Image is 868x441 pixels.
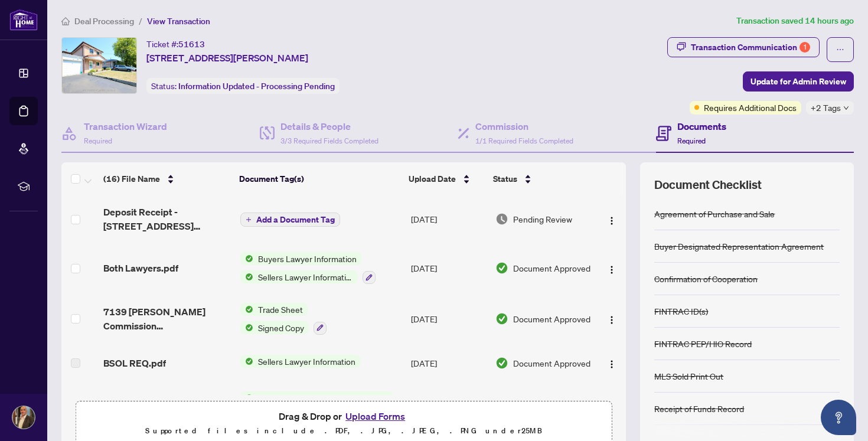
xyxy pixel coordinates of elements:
td: [DATE] [406,344,491,382]
span: Buyer Designated Representation Agreement [253,391,393,404]
img: Status Icon [240,321,253,334]
th: Status [488,162,593,195]
img: Status Icon [240,355,253,368]
div: Buyer Designated Representation Agreement [654,240,824,253]
img: Document Status [495,213,508,226]
span: Information Updated - Processing Pending [178,81,335,92]
span: 2_DigiSign_371_Buyer_Designated_Representation_Agreement_-_PropTx-[PERSON_NAME].pdf [103,393,230,421]
button: Status IconBuyer Designated Representation Agreement [240,391,393,423]
th: (16) File Name [99,162,234,195]
span: Signed Copy [253,321,309,334]
h4: Commission [475,119,573,133]
span: Required [677,136,706,145]
button: Logo [602,309,621,328]
button: Logo [602,259,621,277]
span: BSOL REQ.pdf [103,356,166,370]
img: IMG-W12348154_1.jpg [62,38,136,93]
div: FINTRAC PEP/HIO Record [654,337,752,350]
span: Pending Review [513,213,572,226]
div: MLS Sold Print Out [654,370,723,383]
button: Update for Admin Review [743,71,854,92]
span: 3/3 Required Fields Completed [280,136,378,145]
span: Sellers Lawyer Information [253,270,358,283]
span: down [843,105,849,111]
span: Deposit Receipt - [STREET_ADDRESS][PERSON_NAME]pdf [103,205,230,233]
img: Status Icon [240,270,253,283]
td: [DATE] [406,195,491,243]
img: Logo [607,360,616,369]
h4: Transaction Wizard [84,119,167,133]
span: Trade Sheet [253,303,308,316]
div: Ticket #: [146,37,205,51]
span: Drag & Drop or [279,409,409,424]
span: Update for Admin Review [750,72,846,91]
span: View Transaction [147,16,210,27]
span: 51613 [178,39,205,50]
img: Logo [607,265,616,275]
span: plus [246,217,252,223]
button: Upload Forms [342,409,409,424]
img: Document Status [495,262,508,275]
img: Profile Icon [12,406,35,429]
td: [DATE] [406,293,491,344]
span: Buyers Lawyer Information [253,252,361,265]
th: Document Tag(s) [234,162,404,195]
button: Status IconTrade SheetStatus IconSigned Copy [240,303,327,335]
span: Document Approved [513,312,590,325]
article: Transaction saved 14 hours ago [736,14,854,28]
button: Logo [602,210,621,228]
span: Add a Document Tag [256,215,335,224]
h4: Documents [677,119,726,133]
span: Document Approved [513,262,590,275]
li: / [139,14,142,28]
img: Status Icon [240,252,253,265]
div: 1 [800,42,810,53]
div: Transaction Communication [691,38,810,57]
span: Required [84,136,112,145]
div: Agreement of Purchase and Sale [654,207,775,220]
button: Add a Document Tag [240,213,340,227]
span: Deal Processing [74,16,134,27]
span: Sellers Lawyer Information [253,355,360,368]
span: +2 Tags [811,101,841,115]
td: [DATE] [406,382,491,433]
span: Requires Additional Docs [704,101,797,114]
button: Add a Document Tag [240,212,340,227]
span: Document Checklist [654,177,762,193]
span: Both Lawyers.pdf [103,261,178,275]
img: Logo [607,216,616,226]
span: 7139 [PERSON_NAME] Commission Statement_[DATE] 08_42_04.pdf [103,305,230,333]
th: Upload Date [404,162,488,195]
button: Transaction Communication1 [667,37,820,57]
span: (16) File Name [103,172,160,185]
span: 1/1 Required Fields Completed [475,136,573,145]
button: Logo [602,354,621,373]
span: [STREET_ADDRESS][PERSON_NAME] [146,51,308,65]
button: Status IconSellers Lawyer Information [240,355,360,368]
h4: Details & People [280,119,378,133]
img: Document Status [495,312,508,325]
img: Status Icon [240,391,253,404]
img: Logo [607,315,616,325]
span: Document Approved [513,357,590,370]
div: Confirmation of Cooperation [654,272,758,285]
button: Status IconBuyers Lawyer InformationStatus IconSellers Lawyer Information [240,252,376,284]
p: Supported files include .PDF, .JPG, .JPEG, .PNG under 25 MB [83,424,604,438]
img: Document Status [495,357,508,370]
div: Status: [146,78,340,94]
div: Receipt of Funds Record [654,402,744,415]
span: ellipsis [836,45,844,54]
td: [DATE] [406,243,491,293]
img: Status Icon [240,303,253,316]
span: Status [493,172,517,185]
img: logo [9,9,38,31]
div: FINTRAC ID(s) [654,305,708,318]
span: Upload Date [409,172,456,185]
button: Open asap [821,400,856,435]
span: home [61,17,70,25]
